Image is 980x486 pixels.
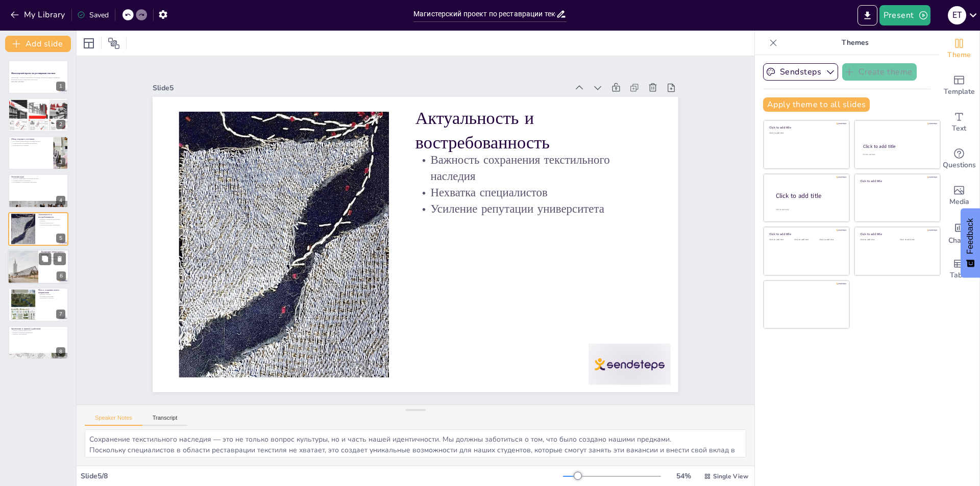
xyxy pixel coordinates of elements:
span: Charts [948,235,970,246]
div: Click to add title [769,125,842,130]
button: Present [879,5,930,25]
p: Важность сохранения текстильного наследия [38,218,65,222]
p: Актуальность и востребованность [38,213,65,219]
button: Create theme [842,63,917,81]
button: Transcript [142,415,188,426]
textarea: Сохранение текстильного наследия — это не только вопрос культуры, но и часть нашей идентичности. ... [85,429,746,457]
button: My Library [8,7,69,23]
span: Template [944,86,975,97]
div: Click to add title [776,192,841,200]
div: Click to add text [819,239,842,241]
div: Add charts and graphs [939,214,979,251]
button: Add slide [5,36,71,52]
button: Duplicate Slide [39,252,51,265]
button: Apply theme to all slides [763,97,870,112]
div: Е Т [948,6,966,24]
div: 7 [8,288,68,321]
div: Add images, graphics, shapes or video [939,177,979,214]
div: 8 [56,347,65,356]
p: Презентация о развитии направления реставрации текстиля на кафедре, мотивации, концепции проекта ... [11,77,65,81]
p: Введение [11,99,65,103]
div: https://cdn.sendsteps.com/images/logo/sendsteps_logo_white.pnghttps://cdn.sendsteps.com/images/lo... [8,212,68,246]
span: Media [949,196,969,208]
p: Актуальность и востребованность [477,157,655,377]
p: Нехватка специалистов [38,222,65,224]
div: 6 [57,271,66,280]
p: Отсутствие направления реставрации текстиля [11,141,51,143]
div: Click to add text [769,132,842,135]
p: Цель — реставрация гобелена [41,256,66,258]
div: Slide 5 / 8 [81,471,563,481]
div: Click to add text [769,239,792,241]
div: Layout [81,35,97,52]
span: Questions [943,160,976,171]
p: Основная идея [11,175,65,178]
span: Theme [947,49,971,61]
span: Position [108,37,120,49]
div: Click to add title [863,143,931,149]
p: Требования к ресурсам [38,297,65,299]
input: Insert title [413,7,556,21]
p: Нехватка специалистов [439,203,592,403]
div: Add a table [939,251,979,288]
div: https://cdn.sendsteps.com/images/logo/sendsteps_logo_white.pnghttps://cdn.sendsteps.com/images/lo... [8,136,68,170]
div: https://cdn.sendsteps.com/images/logo/sendsteps_logo_white.pnghttps://cdn.sendsteps.com/images/lo... [8,249,69,284]
div: Click to add text [863,154,930,156]
div: Click to add text [794,239,817,241]
p: Усиление репутации университета [38,224,65,226]
p: Видение и миссия [38,294,65,296]
p: Ведение документации [41,260,66,262]
div: Click to add text [860,239,892,241]
div: https://cdn.sendsteps.com/images/logo/sendsteps_logo_white.pnghttps://cdn.sendsteps.com/images/lo... [8,174,68,208]
div: 3 [56,158,65,167]
span: Single View [713,472,748,480]
div: 2 [56,120,65,129]
p: Важность сохранения текстильного наследия [453,184,618,394]
div: 7 [56,310,65,319]
p: Резюме основных преимуществ [11,329,65,331]
div: Click to add title [769,232,842,236]
div: Click to add body [776,209,840,211]
button: Export to PowerPoint [857,5,877,25]
div: https://cdn.sendsteps.com/images/logo/sendsteps_logo_white.pnghttps://cdn.sendsteps.com/images/lo... [8,98,68,132]
div: 1 [56,82,65,91]
p: Усиление репутации университета [426,213,578,413]
div: https://cdn.sendsteps.com/images/logo/sendsteps_logo_white.pnghttps://cdn.sendsteps.com/images/lo... [8,60,68,94]
p: Generated with [URL] [11,81,65,83]
p: Заключение и призыв к действию [11,327,65,330]
div: Add ready made slides [939,67,979,104]
button: Feedback - Show survey [961,208,980,277]
div: 5 [56,234,65,243]
p: Развитие направления реставрации текстиля [11,178,65,180]
div: 54 % [671,471,696,481]
div: Change the overall theme [939,31,979,67]
p: Существующие направления реставрации [11,142,51,144]
p: Создание учебной программы [11,180,65,182]
p: Themes [781,31,928,55]
p: Я замечаю отсутствие направления реставрации текстиля [11,104,65,106]
button: Speaker Notes [85,415,142,426]
p: Ключевые дисциплины [38,295,65,297]
button: Е Т [948,5,966,25]
p: Я верю в важность сохранения культурного наследия [11,106,65,108]
div: Click to add title [860,232,933,236]
span: Text [952,123,966,134]
span: Feedback [966,218,975,254]
p: Задачи проекта [41,258,66,260]
p: Путь к созданию нового направления [38,289,65,294]
p: Интеграция в существующие программы [11,182,65,184]
p: Я представлю себя и свою мотивацию [11,101,65,104]
button: Sendsteps [763,63,838,81]
div: Get real-time input from your audience [939,141,979,177]
div: Click to add title [860,178,933,183]
strong: Магистерский проект по реставрации текстиля [11,72,56,75]
div: 4 [56,196,65,205]
p: Возможности для развития [11,144,51,146]
div: Add text boxes [939,104,979,141]
div: Click to add text [900,239,932,241]
div: Saved [77,10,109,20]
span: Table [950,270,968,281]
p: Концепция магистерского проекта [41,250,66,256]
p: Вопросы для аудитории [11,333,65,335]
button: Delete Slide [54,252,66,265]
